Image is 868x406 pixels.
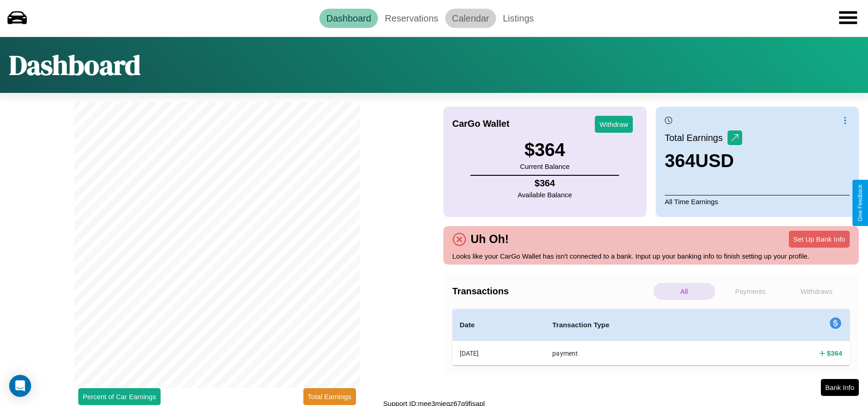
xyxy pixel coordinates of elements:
div: Open Intercom Messenger [9,375,31,397]
p: All Time Earnings [665,195,850,208]
h3: $ 364 [520,140,569,160]
h4: Date [460,319,538,330]
button: Withdraw [595,116,633,133]
button: Percent of Car Earnings [78,388,161,405]
h4: Uh Oh! [466,233,513,246]
button: Set Up Bank Info [789,231,850,248]
p: Total Earnings [665,130,728,146]
h4: $ 364 [827,348,842,358]
p: Payments [720,283,782,300]
button: Bank Info [821,379,859,396]
table: simple table [453,309,850,365]
h4: Transaction Type [552,319,734,330]
p: Available Balance [518,189,572,201]
a: Calendar [445,9,496,28]
h4: Transactions [453,286,651,297]
p: Current Balance [520,160,569,173]
a: Listings [496,9,541,28]
button: Total Earnings [303,388,356,405]
th: [DATE] [453,341,545,366]
th: payment [545,341,742,366]
h1: Dashboard [9,46,140,84]
p: All [653,283,715,300]
h3: 364 USD [665,151,742,171]
a: Reservations [378,9,445,28]
h4: CarGo Wallet [453,119,510,129]
h4: $ 364 [518,178,572,189]
div: Give Feedback [857,184,863,222]
p: Withdraws [786,283,847,300]
p: Looks like your CarGo Wallet has isn't connected to a bank. Input up your banking info to finish ... [453,250,850,262]
a: Dashboard [319,9,378,28]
